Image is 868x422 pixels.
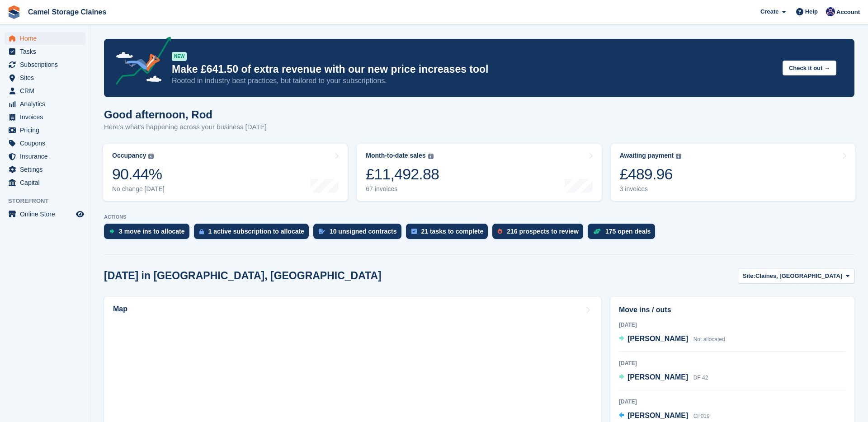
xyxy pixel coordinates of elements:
[104,270,382,282] h2: [DATE] in [GEOGRAPHIC_DATA], [GEOGRAPHIC_DATA]
[783,61,836,75] button: Check it out →
[104,108,267,121] h1: Good afternoon, Rod
[627,335,688,342] span: [PERSON_NAME]
[366,165,439,183] div: £11,492.88
[20,137,74,150] span: Coupons
[108,37,171,88] img: price-adjustments-announcement-icon-8257ccfd72463d97f412b2fc003d46551f7dbcb40ab6d574587a9cd5c0d94...
[738,268,854,283] button: Site: Claines, [GEOGRAPHIC_DATA]
[421,228,484,235] div: 21 tasks to complete
[693,336,725,342] span: Not allocated
[313,224,406,244] a: 10 unsigned contracts
[619,359,846,367] div: [DATE]
[119,228,185,235] div: 3 move ins to allocate
[366,185,439,193] div: 67 invoices
[406,224,493,244] a: 21 tasks to complete
[208,228,304,235] div: 1 active subscription to allocate
[104,122,267,132] p: Here's what's happening across your business [DATE]
[148,154,154,159] img: icon-info-grey-7440780725fd019a000dd9b08b2336e03edf1995a4989e88bcd33f0948082b44.svg
[109,229,114,234] img: move_ins_to_allocate_icon-fdf77a2bb77ea45bf5b3d319d69a93e2d87916cf1d5bf7949dd705db3b84f3ca.svg
[492,224,588,244] a: 216 prospects to review
[805,7,818,16] span: Help
[366,152,425,159] div: Month-to-date sales
[7,5,21,19] img: stora-icon-8386f47178a22dfd0bd8f6a31ec36ba5ce8667c1dd55bd0f319d3a0aa187defe.svg
[619,410,710,422] a: [PERSON_NAME] CF019
[760,7,778,16] span: Create
[593,228,601,234] img: deal-1b604bf984904fb50ccaf53a9ad4b4a5d6e5aea283cecdc64d6e3604feb123c2.svg
[20,58,74,71] span: Subscriptions
[5,176,85,189] a: menu
[620,185,682,193] div: 3 invoices
[8,197,90,206] span: Storefront
[620,165,682,183] div: £489.96
[619,321,846,329] div: [DATE]
[20,163,74,176] span: Settings
[20,111,74,123] span: Invoices
[743,272,755,281] span: Site:
[619,372,708,384] a: [PERSON_NAME] DF 42
[619,398,846,406] div: [DATE]
[5,124,85,136] a: menu
[104,214,854,220] p: ACTIONS
[5,84,85,97] a: menu
[428,154,434,159] img: icon-info-grey-7440780725fd019a000dd9b08b2336e03edf1995a4989e88bcd33f0948082b44.svg
[112,165,165,183] div: 90.44%
[5,71,85,84] a: menu
[104,224,194,244] a: 3 move ins to allocate
[75,209,85,220] a: Preview store
[627,373,688,381] span: [PERSON_NAME]
[5,137,85,150] a: menu
[113,305,127,313] h2: Map
[5,208,85,220] a: menu
[5,150,85,163] a: menu
[5,32,85,45] a: menu
[676,154,681,159] img: icon-info-grey-7440780725fd019a000dd9b08b2336e03edf1995a4989e88bcd33f0948082b44.svg
[20,84,74,97] span: CRM
[20,45,74,58] span: Tasks
[112,152,146,159] div: Occupancy
[20,208,74,220] span: Online Store
[5,163,85,176] a: menu
[330,228,397,235] div: 10 unsigned contracts
[693,413,710,419] span: CF019
[103,144,348,201] a: Occupancy 90.44% No change [DATE]
[411,229,417,234] img: task-75834270c22a3079a89374b754ae025e5fb1db73e45f91037f5363f120a921f8.svg
[611,144,855,201] a: Awaiting payment £489.96 3 invoices
[619,305,846,315] h2: Move ins / outs
[20,98,74,110] span: Analytics
[194,224,313,244] a: 1 active subscription to allocate
[199,229,204,234] img: active_subscription_to_allocate_icon-d502201f5373d7db506a760aba3b589e785aa758c864c3986d89f69b8ff3...
[319,229,325,234] img: contract_signature_icon-13c848040528278c33f63329250d36e43548de30e8caae1d1a13099fd9432cc5.svg
[826,7,835,16] img: Rod
[172,76,775,86] p: Rooted in industry best practices, but tailored to your subscriptions.
[20,71,74,84] span: Sites
[588,224,660,244] a: 175 open deals
[112,185,165,193] div: No change [DATE]
[20,150,74,163] span: Insurance
[619,333,725,345] a: [PERSON_NAME] Not allocated
[357,144,601,201] a: Month-to-date sales £11,492.88 67 invoices
[507,228,579,235] div: 216 prospects to review
[605,228,651,235] div: 175 open deals
[498,229,502,234] img: prospect-51fa495bee0391a8d652442698ab0144808aea92771e9ea1ae160a38d050c398.svg
[627,412,688,419] span: [PERSON_NAME]
[20,176,74,189] span: Capital
[20,32,74,45] span: Home
[693,375,708,381] span: DF 42
[5,45,85,58] a: menu
[836,8,860,17] span: Account
[755,272,842,281] span: Claines, [GEOGRAPHIC_DATA]
[24,5,110,19] a: Camel Storage Claines
[5,98,85,110] a: menu
[172,52,187,61] div: NEW
[620,152,674,159] div: Awaiting payment
[172,63,775,76] p: Make £641.50 of extra revenue with our new price increases tool
[20,124,74,136] span: Pricing
[5,58,85,71] a: menu
[5,111,85,123] a: menu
